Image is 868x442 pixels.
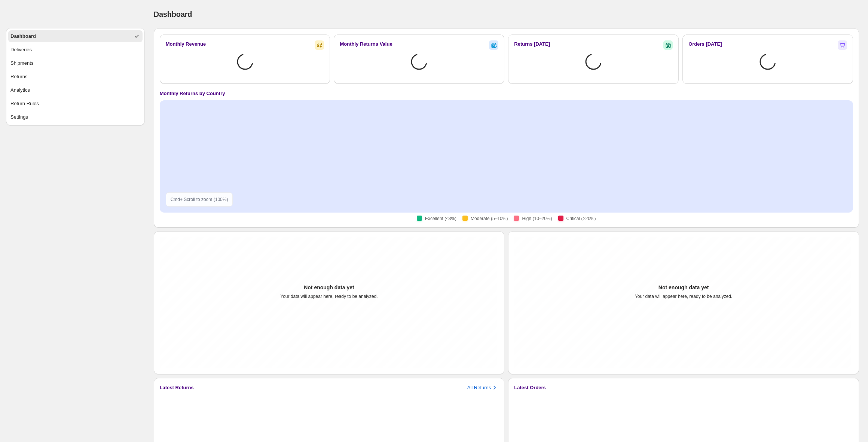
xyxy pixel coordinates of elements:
div: Shipments [10,60,33,67]
h2: Returns [DATE] [514,40,550,48]
div: Settings [10,113,28,121]
div: Return Rules [10,100,39,107]
h3: Latest Returns [160,384,194,391]
button: Deliveries [8,44,143,56]
h3: All Returns [467,384,491,391]
h3: Latest Orders [514,384,546,391]
span: Dashboard [154,10,192,18]
div: Deliveries [10,46,32,54]
button: Dashboard [8,30,143,42]
h2: Monthly Returns Value [340,40,392,48]
span: Excellent (≤3%) [425,216,456,222]
div: Cmd + Scroll to zoom ( 100 %) [166,192,233,207]
div: Analytics [10,86,30,94]
span: Critical (>20%) [566,216,596,222]
h2: Orders [DATE] [688,40,722,48]
button: Return Rules [8,98,143,110]
span: High (10–20%) [522,216,552,222]
div: Returns [10,73,28,80]
button: All Returns [467,384,499,391]
h2: Monthly Revenue [166,40,206,48]
span: Moderate (5–10%) [471,216,508,222]
div: Dashboard [10,33,36,40]
button: Settings [8,111,143,123]
h4: Monthly Returns by Country [160,90,225,97]
button: Analytics [8,84,143,96]
button: Shipments [8,57,143,69]
button: Returns [8,71,143,83]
